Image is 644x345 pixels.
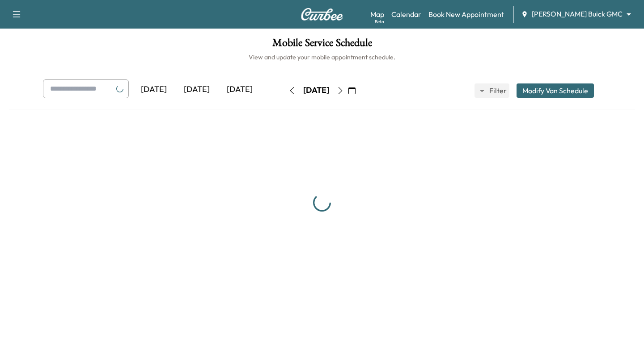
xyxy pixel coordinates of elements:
[9,37,635,53] h1: Mobile Service Schedule
[132,79,175,100] div: [DATE]
[175,79,218,100] div: [DATE]
[428,9,504,20] a: Book New Appointment
[218,79,261,100] div: [DATE]
[489,85,505,96] span: Filter
[532,9,623,19] span: [PERSON_NAME] Buick GMC
[475,83,509,98] button: Filter
[391,9,421,20] a: Calendar
[9,53,635,62] h6: View and update your mobile appointment schedule.
[303,85,329,96] div: [DATE]
[375,18,384,25] div: Beta
[301,8,343,21] img: Curbee Logo
[517,83,594,98] button: Modify Van Schedule
[370,9,384,20] a: MapBeta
